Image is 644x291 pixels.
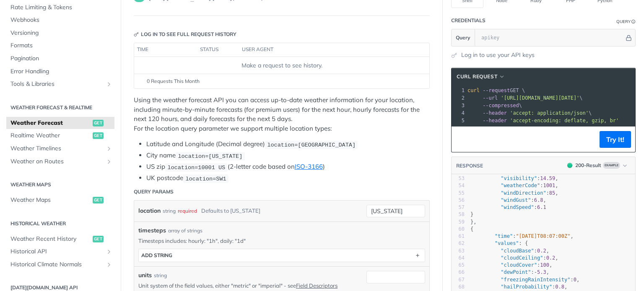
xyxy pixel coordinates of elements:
[138,271,152,280] label: units
[6,65,114,78] a: Error Handling
[470,269,549,275] span: : ,
[154,272,167,279] div: string
[106,145,112,152] button: Show subpages for Weather Timelines
[6,27,114,39] a: Versioning
[477,29,624,46] input: apikey
[134,43,197,57] th: time
[452,255,465,262] div: 64
[456,133,467,146] button: Copy to clipboard
[106,261,112,268] button: Show subpages for Historical Climate Normals
[10,80,104,88] span: Tools & Libraries
[516,233,570,239] span: "[DATE]T08:07:00Z"
[93,236,104,242] span: get
[470,204,546,210] span: :
[6,104,114,111] h2: Weather Forecast & realtime
[201,205,260,217] div: Defaults to [US_STATE]
[467,95,583,101] span: \
[134,95,430,133] p: Using the weather forecast API you can access up-to-date weather information for your location, i...
[6,78,114,90] a: Tools & LibrariesShow subpages for Tools & Libraries
[546,255,556,261] span: 0.2
[10,67,112,76] span: Error Handling
[461,51,535,59] a: Log in to use your API keys
[501,175,537,181] span: "visibility"
[138,226,166,235] span: timesteps
[454,72,508,81] button: cURL Request
[456,34,470,41] span: Query
[495,240,519,246] span: "values"
[452,233,465,240] div: 61
[501,190,546,196] span: "windDirection"
[138,282,354,289] p: Unit system of the field values, either "metric" or "imperial" - see
[10,196,91,204] span: Weather Maps
[134,188,174,196] div: Query Params
[470,183,558,188] span: : ,
[501,183,540,188] span: "weatherCode"
[452,283,465,291] div: 68
[452,109,466,117] div: 4
[543,183,555,188] span: 1001
[631,20,636,24] i: Information
[470,226,473,232] span: {
[470,240,528,246] span: : {
[510,110,589,116] span: 'accept: application/json'
[467,88,525,93] span: GET \
[167,164,225,170] span: location=10001 US
[549,190,555,196] span: 85
[146,151,430,160] li: City name
[510,118,619,124] span: 'accept-encoding: deflate, gzip, br'
[239,43,413,57] th: user agent
[451,17,486,24] div: Credentials
[483,103,519,108] span: --compressed
[10,16,112,24] span: Webhooks
[10,144,104,153] span: Weather Timelines
[452,247,465,255] div: 63
[452,117,466,124] div: 5
[624,33,633,42] button: Hide
[470,219,477,225] span: },
[501,248,534,254] span: "cloudBase"
[563,161,631,170] button: 200200-ResultExample
[10,157,104,166] span: Weather on Routes
[537,269,546,275] span: 5.3
[452,211,465,218] div: 58
[501,277,570,283] span: "freezingRainIntensity"
[10,247,104,256] span: Historical API
[146,162,430,172] li: US zip (2-letter code based on )
[6,117,114,129] a: Weather Forecastget
[6,233,114,245] a: Weather Recent Historyget
[470,233,574,239] span: : ,
[134,32,139,37] svg: Key
[470,175,558,181] span: : ,
[483,95,498,101] span: --url
[146,173,430,183] li: UK postcode
[452,102,466,109] div: 3
[555,284,564,290] span: 0.8
[141,252,172,258] div: ADD string
[452,29,475,46] button: Query
[452,226,465,233] div: 60
[470,197,546,203] span: : ,
[534,269,537,275] span: -
[10,54,112,63] span: Pagination
[6,52,114,65] a: Pagination
[178,153,242,159] span: location=[US_STATE]
[600,131,631,148] button: Try It!
[185,175,226,182] span: location=SW1
[138,205,161,217] label: location
[452,182,465,189] div: 54
[470,277,579,283] span: : ,
[168,227,203,234] div: array of strings
[267,142,356,148] span: location=[GEOGRAPHIC_DATA]
[540,262,549,268] span: 100
[470,211,473,217] span: }
[452,94,466,102] div: 2
[10,235,91,243] span: Weather Recent History
[616,18,636,25] div: QueryInformation
[574,277,576,283] span: 0
[163,205,176,217] div: string
[6,1,114,14] a: Rate Limiting & Tokens
[10,3,112,12] span: Rate Limiting & Tokens
[501,269,531,275] span: "dewPoint"
[452,204,465,211] div: 57
[6,39,114,52] a: Formats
